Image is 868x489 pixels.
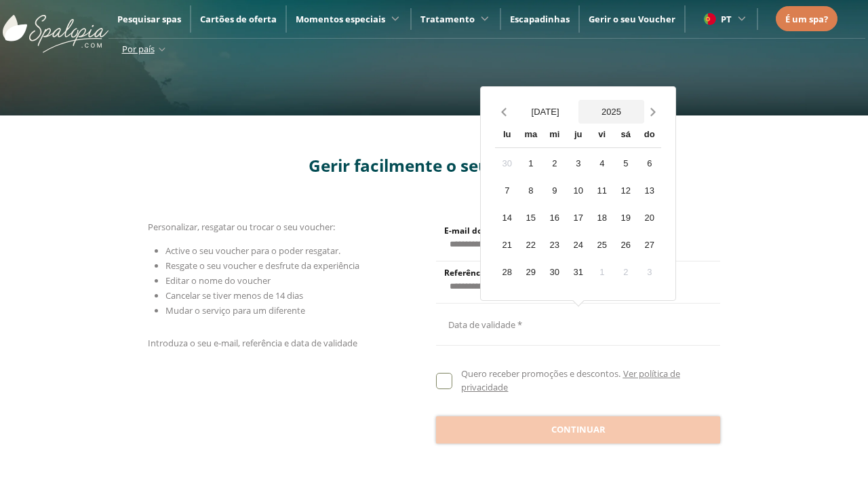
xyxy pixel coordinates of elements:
span: Personalizar, resgatar ou trocar o seu voucher: [148,221,335,233]
span: Por país [122,43,155,55]
span: Quero receber promoções e descontos. [461,367,620,380]
a: É um spa? [785,12,828,26]
button: Continuar [436,416,720,443]
span: Mudar o serviço para um diferente [165,304,305,316]
span: Active o seu voucher para o poder resgatar. [165,244,340,257]
span: Introduza o seu e-mail, referência e data de validade [148,337,357,349]
a: Pesquisar spas [117,13,181,25]
a: Ver política de privacidade [461,367,679,393]
span: É um spa? [785,13,828,25]
span: Editar o nome do voucher [165,274,271,287]
span: Continuar [551,423,606,437]
span: Resgate o seu voucher e desfrute da experiência [165,259,359,272]
a: Cartões de oferta [200,13,277,25]
span: Cancelar se tiver menos de 14 dias [165,289,303,302]
span: Gerir facilmente o seu voucher [309,154,560,177]
a: Gerir o seu Voucher [589,13,675,25]
img: ImgLogoSpalopia.BvClDcEz.svg [3,1,108,53]
a: Escapadinhas [510,13,570,25]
